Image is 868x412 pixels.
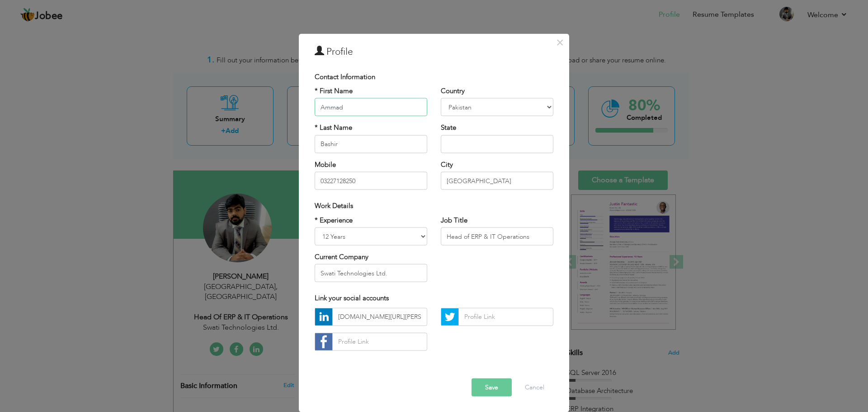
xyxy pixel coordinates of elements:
[441,160,453,169] label: City
[315,72,375,81] span: Contact Information
[315,201,353,210] span: Work Details
[441,215,467,225] label: Job Title
[315,252,368,262] label: Current Company
[441,123,456,133] label: State
[315,160,336,169] label: Mobile
[315,333,332,350] img: facebook
[458,308,553,326] input: Profile Link
[332,332,427,350] input: Profile Link
[441,308,458,325] img: Twitter
[472,378,512,396] button: Save
[556,34,564,50] span: ×
[552,35,567,49] button: Close
[441,86,465,96] label: Country
[332,308,427,326] input: Profile Link
[315,308,332,325] img: linkedin
[315,294,389,303] span: Link your social accounts
[315,215,353,225] label: * Experience
[315,86,353,96] label: * First Name
[315,45,553,58] h3: Profile
[516,378,553,396] button: Cancel
[315,123,352,133] label: * Last Name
